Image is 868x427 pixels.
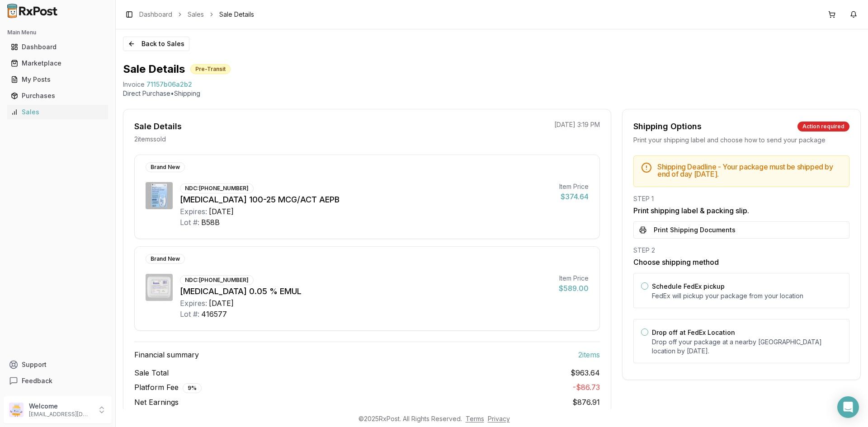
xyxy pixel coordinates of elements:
[657,163,842,178] h5: Shipping Deadline - Your package must be shipped by end of day [DATE] .
[4,89,112,103] button: Purchases
[652,328,735,336] label: Drop off at FedEx Location
[180,275,254,285] div: NDC: [PHONE_NUMBER]
[578,349,600,360] span: 2 item s
[7,29,108,36] h2: Main Menu
[11,59,104,68] div: Marketplace
[633,136,849,145] div: Print your shipping label and choose how to send your package
[180,206,207,217] div: Expires:
[652,338,842,356] p: Drop off your package at a nearby [GEOGRAPHIC_DATA] location by [DATE] .
[633,205,849,216] h3: Print shipping label & packing slip.
[11,42,104,52] div: Dashboard
[559,274,589,283] div: Item Price
[180,183,254,193] div: NDC: [PHONE_NUMBER]
[201,309,227,319] div: 416577
[146,162,185,172] div: Brand New
[554,120,600,129] p: [DATE] 3:19 PM
[572,398,600,407] span: $876.91
[7,55,108,71] a: Marketplace
[652,291,842,300] p: FedEx will pickup your package from your location
[11,91,104,100] div: Purchases
[797,122,849,131] div: Action required
[559,283,589,294] div: $589.00
[11,108,104,117] div: Sales
[11,75,104,84] div: My Posts
[134,135,166,144] p: 2 item s sold
[219,10,254,19] span: Sale Details
[4,357,112,373] button: Support
[123,62,185,76] h1: Sale Details
[633,120,702,133] div: Shipping Options
[209,298,234,309] div: [DATE]
[633,194,849,203] div: STEP 1
[4,4,61,18] img: RxPost Logo
[123,80,145,89] div: Invoice
[29,402,92,411] p: Welcome
[837,396,859,418] div: Open Intercom Messenger
[4,373,112,389] button: Feedback
[123,89,861,98] p: Direct Purchase • Shipping
[29,411,92,418] p: [EMAIL_ADDRESS][DOMAIN_NAME]
[7,71,108,88] a: My Posts
[633,221,849,239] button: Print Shipping Documents
[4,56,112,70] button: Marketplace
[180,217,199,228] div: Lot #:
[4,40,112,54] button: Dashboard
[180,285,552,298] div: [MEDICAL_DATA] 0.05 % EMUL
[134,397,179,408] span: Net Earnings
[559,191,589,202] div: $374.64
[180,309,199,319] div: Lot #:
[180,193,552,206] div: [MEDICAL_DATA] 100-25 MCG/ACT AEPB
[146,274,173,301] img: Restasis 0.05 % EMUL
[134,120,182,133] div: Sale Details
[134,382,202,393] span: Platform Fee
[139,10,172,19] a: Dashboard
[123,37,189,51] button: Back to Sales
[209,206,234,217] div: [DATE]
[9,403,24,417] img: User avatar
[466,415,484,422] a: Terms
[488,415,510,422] a: Privacy
[201,217,220,228] div: B58B
[573,383,600,392] span: - $86.73
[146,182,173,209] img: Breo Ellipta 100-25 MCG/ACT AEPB
[4,105,112,119] button: Sales
[7,88,108,104] a: Purchases
[188,10,204,19] a: Sales
[180,298,207,309] div: Expires:
[22,376,52,385] span: Feedback
[146,80,192,89] span: 71157b06a2b2
[7,39,108,55] a: Dashboard
[559,182,589,191] div: Item Price
[652,282,725,290] label: Schedule FedEx pickup
[139,10,254,19] nav: breadcrumb
[633,257,849,267] h3: Choose shipping method
[571,367,600,378] span: $963.64
[190,64,231,74] div: Pre-Transit
[134,349,199,360] span: Financial summary
[183,383,202,393] div: 9 %
[7,104,108,120] a: Sales
[146,254,185,264] div: Brand New
[633,246,849,255] div: STEP 2
[134,367,169,378] span: Sale Total
[4,72,112,87] button: My Posts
